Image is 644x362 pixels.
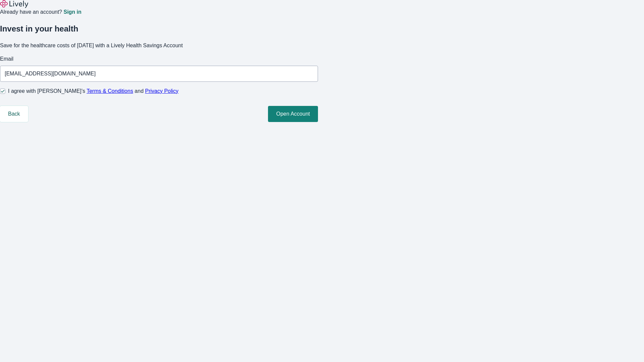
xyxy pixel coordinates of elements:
button: Open Account [268,106,318,122]
a: Privacy Policy [145,88,179,94]
a: Sign in [63,9,81,15]
span: I agree with [PERSON_NAME]’s and [8,87,178,95]
a: Terms & Conditions [87,88,133,94]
